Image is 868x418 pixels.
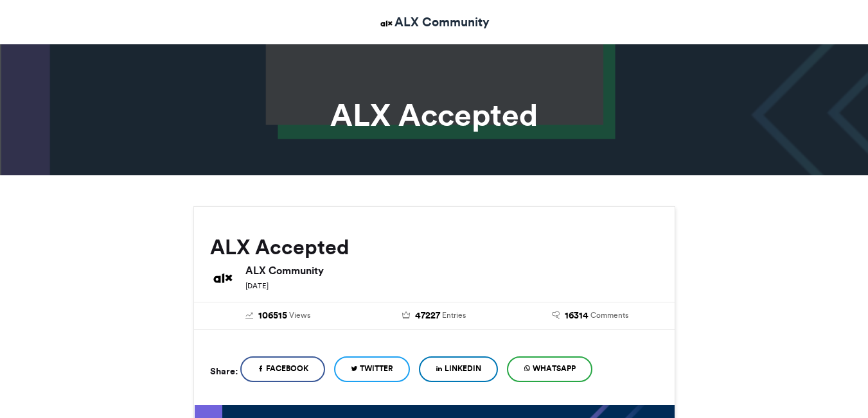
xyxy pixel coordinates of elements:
[378,15,394,31] img: ALX Community
[289,309,310,321] span: Views
[210,236,659,259] h2: ALX Accepted
[415,309,440,323] span: 47227
[245,281,269,290] small: [DATE]
[419,356,498,382] a: LinkedIn
[78,100,791,130] h1: ALX Accepted
[240,356,325,382] a: Facebook
[210,309,347,323] a: 106515 Views
[334,356,410,382] a: Twitter
[445,363,481,374] span: LinkedIn
[565,309,589,323] span: 16314
[210,363,238,379] h5: Share:
[522,309,659,323] a: 16314 Comments
[258,309,287,323] span: 106515
[245,265,659,275] h6: ALX Community
[378,13,490,31] a: ALX Community
[366,309,502,323] a: 47227 Entries
[533,363,576,374] span: WhatsApp
[590,309,628,321] span: Comments
[442,309,466,321] span: Entries
[210,265,236,291] img: ALX Community
[266,363,308,374] span: Facebook
[507,356,592,382] a: WhatsApp
[360,363,393,374] span: Twitter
